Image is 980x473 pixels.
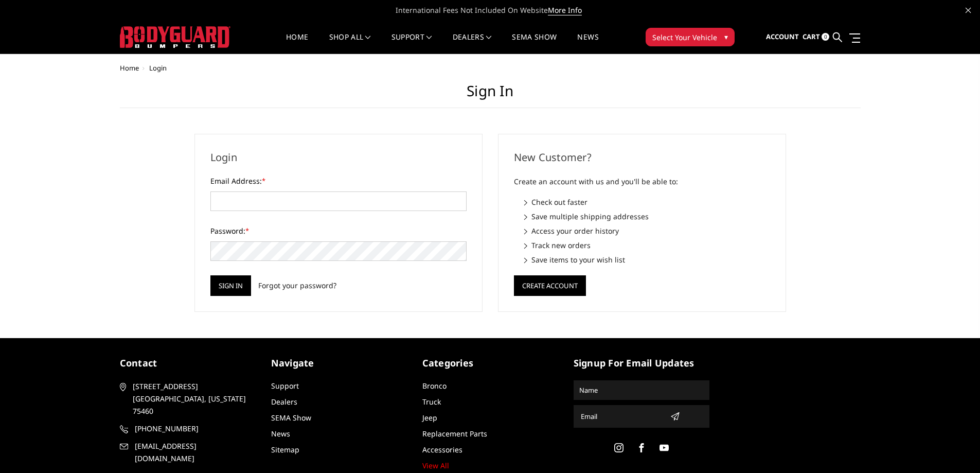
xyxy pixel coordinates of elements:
[524,225,770,236] li: Access your order history
[120,63,139,73] a: Home
[120,423,256,435] a: [PHONE_NUMBER]
[422,461,449,470] a: View All
[210,275,251,296] input: Sign in
[422,381,447,391] a: Bronco
[422,429,487,439] a: Replacement Parts
[271,381,299,391] a: Support
[514,150,770,165] h2: New Customer?
[524,197,770,207] li: Check out faster
[271,397,297,407] a: Dealers
[271,413,311,423] a: SEMA Show
[210,176,467,186] label: Email Address:
[120,440,256,465] a: [EMAIL_ADDRESS][DOMAIN_NAME]
[133,380,252,417] span: [STREET_ADDRESS] [GEOGRAPHIC_DATA], [US_STATE] 75460
[271,429,290,439] a: News
[577,33,598,54] a: News
[210,150,467,165] h2: Login
[135,423,254,435] span: [PHONE_NUMBER]
[149,63,167,73] span: Login
[422,397,441,407] a: Truck
[524,211,770,222] li: Save multiple shipping addresses
[524,254,770,265] li: Save items to your wish list
[120,26,230,48] img: BODYGUARD BUMPERS
[724,31,728,42] span: ▾
[524,240,770,251] li: Track new orders
[766,32,799,41] span: Account
[514,275,586,296] button: Create Account
[391,33,432,54] a: Support
[329,33,371,54] a: shop all
[652,32,717,43] span: Select Your Vehicle
[766,23,799,51] a: Account
[210,225,467,236] label: Password:
[286,33,308,54] a: Home
[514,279,586,289] a: Create Account
[258,280,336,291] a: Forgot your password?
[577,408,666,425] input: Email
[135,440,254,465] span: [EMAIL_ADDRESS][DOMAIN_NAME]
[422,356,558,370] h5: Categories
[822,33,829,41] span: 0
[803,32,820,41] span: Cart
[120,82,861,108] h1: Sign in
[575,382,708,398] input: Name
[422,445,462,454] a: Accessories
[120,356,256,370] h5: contact
[271,445,299,454] a: Sitemap
[646,28,735,46] button: Select Your Vehicle
[453,33,492,54] a: Dealers
[422,413,437,423] a: Jeep
[574,356,709,370] h5: signup for email updates
[548,5,582,15] a: More Info
[803,23,829,51] a: Cart 0
[271,356,407,370] h5: Navigate
[514,176,770,188] p: Create an account with us and you'll be able to:
[512,33,557,54] a: SEMA Show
